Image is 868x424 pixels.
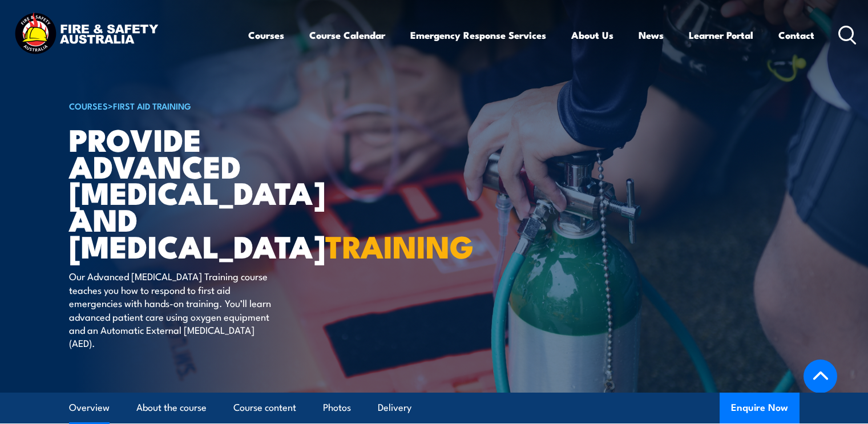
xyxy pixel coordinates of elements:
[778,20,814,50] a: Contact
[248,20,284,50] a: Courses
[309,20,385,50] a: Course Calendar
[571,20,613,50] a: About Us
[69,269,277,349] p: Our Advanced [MEDICAL_DATA] Training course teaches you how to respond to first aid emergencies w...
[69,99,108,112] a: COURSES
[410,20,546,50] a: Emergency Response Services
[378,393,411,423] a: Delivery
[233,393,296,423] a: Course content
[113,99,191,112] a: First Aid Training
[689,20,753,50] a: Learner Portal
[69,99,351,112] h6: >
[325,221,474,269] strong: TRAINING
[323,393,351,423] a: Photos
[639,20,664,50] a: News
[69,393,110,423] a: Overview
[720,393,800,423] button: Enquire Now
[69,126,351,259] h1: Provide Advanced [MEDICAL_DATA] and [MEDICAL_DATA]
[136,393,207,423] a: About the course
